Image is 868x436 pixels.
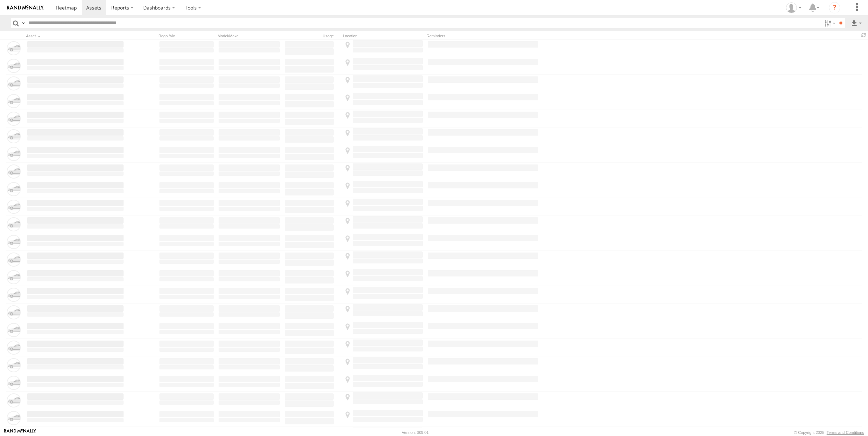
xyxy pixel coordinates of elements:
[829,2,840,13] i: ?
[822,18,837,28] label: Search Filter Options
[427,33,539,38] div: Reminders
[4,429,36,436] a: Visit our Website
[784,2,804,13] div: Cris Clark
[26,33,125,38] div: Click to Sort
[794,430,864,435] div: © Copyright 2025 -
[860,32,868,38] span: Refresh
[284,33,340,38] div: Usage
[402,430,429,435] div: Version: 309.01
[20,18,26,28] label: Search Query
[827,430,864,435] a: Terms and Conditions
[343,33,424,38] div: Location
[850,18,862,28] label: Export results as...
[158,33,215,38] div: Rego./Vin
[7,5,44,10] img: rand-logo.svg
[218,33,281,38] div: Model/Make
